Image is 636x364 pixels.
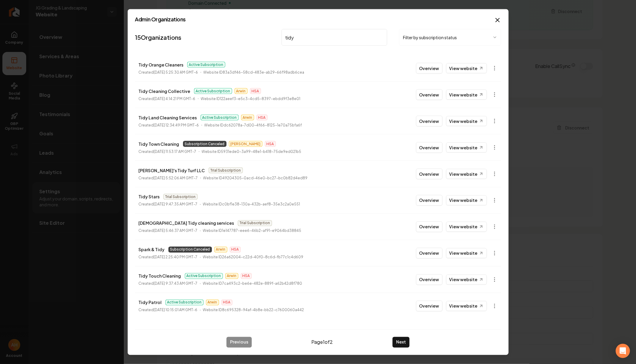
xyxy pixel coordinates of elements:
button: Overview [416,63,443,74]
span: Page 1 of 2 [312,338,333,346]
p: [DEMOGRAPHIC_DATA] Tidy cleaning services [139,220,234,227]
span: Trial Subscription [163,194,198,200]
span: Subscription Canceled [183,141,226,147]
button: Overview [416,195,443,206]
p: Tidy Cleaning Collective [139,88,190,95]
a: View website [446,195,487,205]
p: Website ID dc62078a-7d00-4f66-8125-1e70a75bfa6f [204,122,302,128]
time: [DATE] 12:34:49 PM GMT-6 [154,123,199,127]
a: View website [446,169,487,179]
p: Website ID 49204305-0acd-46e0-bc27-bc0b82d4ed89 [203,175,308,181]
button: Overview [416,89,443,100]
p: Created [139,202,198,208]
span: Active Subscription [194,88,232,94]
span: HSA [241,273,252,279]
p: Tidy Land Cleaning Services [139,114,197,121]
time: [DATE] 4:14:21 PM GMT-6 [154,96,196,101]
span: HSA [230,247,241,253]
p: Tidy Patrol [139,299,162,306]
p: [PERSON_NAME]'s Tidy Turf LLC [139,167,205,174]
span: Active Subscription [201,115,239,121]
p: Website ID 83a3df46-58cd-483e-ab29-66f98adb6cea [204,69,304,75]
span: [PERSON_NAME] [229,141,262,147]
p: Created [139,96,196,102]
button: Overview [416,274,443,285]
p: Created [139,175,198,181]
time: [DATE] 5:46:37 AM GMT-7 [154,229,198,233]
p: Website ID 122aeef3-e5c3-4cd5-8397-ebdd9f3e8e01 [201,96,301,102]
button: Next [393,337,410,347]
a: View website [446,90,487,100]
span: Arwin [214,247,227,253]
p: Created [139,281,198,287]
span: Arwin [225,273,238,279]
p: Website ID 26a62004-c22d-40f0-8c6d-fb77c1c4d609 [203,254,304,260]
p: Tidy Touch Cleaning [139,273,181,280]
p: Website ID 5931ede0-3a99-48e1-b418-75de9ed021b5 [202,149,301,155]
h2: Admin Organizations [135,17,501,22]
input: Search by name or ID [282,29,387,46]
a: View website [446,301,487,311]
p: Tidy Orange Cleaners [139,61,184,68]
time: [DATE] 10:15:01 AM GMT-6 [154,308,198,312]
span: Active Subscription [165,300,204,306]
time: [DATE] 9:37:43 AM GMT-7 [154,281,198,286]
button: Overview [416,116,443,126]
span: HSA [221,300,232,306]
button: Overview [416,169,443,179]
span: Arwin [235,88,248,94]
a: View website [446,63,487,73]
p: Website ID c0bf1e38-130a-432b-aef8-35e3c2a0e551 [203,202,300,208]
time: [DATE] 5:25:30 AM GMT-6 [154,70,198,75]
p: Created [139,122,199,128]
span: Active Subscription [185,273,223,279]
p: Website ID 8c695328-94af-4b8e-bb22-c7600060a442 [203,307,304,313]
time: [DATE] 2:25:40 PM GMT-7 [154,255,198,259]
p: Created [139,149,196,155]
time: [DATE] 11:53:17 AM GMT-7 [154,149,196,154]
p: Created [139,228,198,234]
p: Tidy Town Cleaning [139,140,179,148]
span: HSA [265,141,276,147]
a: View website [446,116,487,126]
span: HSA [257,115,268,121]
span: Arwin [206,300,219,306]
span: Trial Subscription [238,220,272,226]
span: Subscription Canceled [168,247,212,253]
span: Arwin [241,115,254,121]
p: Created [139,69,198,75]
a: View website [446,275,487,285]
p: Created [139,307,198,313]
span: HSA [250,88,261,94]
time: [DATE] 5:52:06 AM GMT-7 [154,176,198,180]
button: Overview [416,248,443,259]
p: Tidy Stars [139,193,160,200]
time: [DATE] 9:47:35 AM GMT-7 [154,202,198,207]
a: View website [446,143,487,153]
button: Overview [416,301,443,311]
a: 15Organizations [135,33,182,42]
a: View website [446,222,487,232]
p: Website ID 7ca493c2-be6e-482e-889f-a62b42d8f780 [203,281,302,287]
span: Active Subscription [187,62,225,68]
p: Created [139,254,198,260]
p: Website ID 1e147787-eee6-46b2-af91-e9064bd38845 [203,228,301,234]
span: Trial Subscription [209,167,243,173]
a: View website [446,248,487,258]
button: Overview [416,221,443,232]
button: Overview [416,142,443,153]
p: Spark & Tidy [139,246,165,253]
